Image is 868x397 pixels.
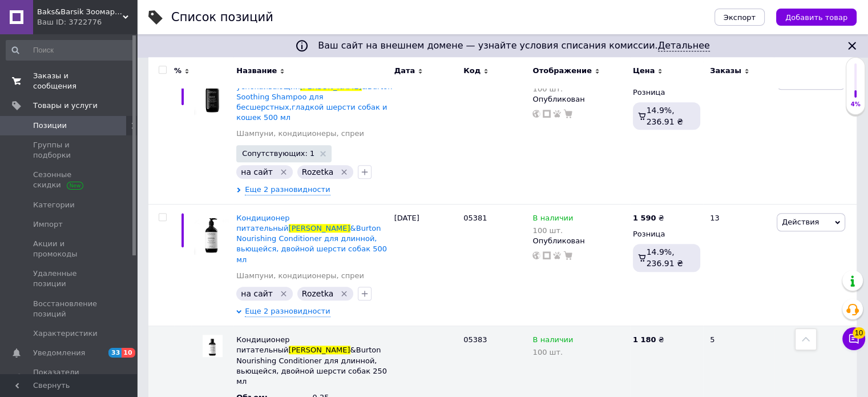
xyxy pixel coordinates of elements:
div: 100 шт. [532,226,573,235]
span: Еще 2 разновидности [245,185,330,195]
button: Чат с покупателем10 [842,327,865,350]
span: Rozetka [302,289,334,298]
span: Сезонные скидки [33,170,106,190]
span: 05383 [463,335,487,344]
div: 4% [846,101,865,109]
svg: Удалить метку [340,289,349,298]
input: Поиск [6,40,135,61]
button: Экспорт [714,9,765,26]
span: Отображение [532,66,591,76]
span: Действия [782,218,819,226]
b: 1 590 [633,214,656,222]
a: Шампуни, кондиционеры, спреи [236,129,364,139]
a: Детальнее [658,40,710,51]
a: Шампуни, кондиционеры, спреи [236,271,364,281]
span: Показатели работы компании [33,367,106,388]
span: Группы и подборки [33,140,106,161]
span: Название [236,66,277,76]
img: Шампунь успокаивающий Smith&Burton Soothing Shampoo для бесшерстных,гладкой шерсти собак и кошек ... [194,71,231,115]
svg: Удалить метку [279,289,288,298]
span: Акции и промокоды [33,239,106,259]
span: 10 [853,327,865,339]
span: Импорт [33,219,63,230]
div: 100 шт. [532,85,573,93]
span: В наличии [532,214,573,226]
svg: Закрыть [845,39,859,53]
span: Baks&Barsik Зоомаркет [37,7,123,17]
img: Кондиционер питательный Smith&Burton Nourishing Conditioner для длинной, вьющейся, двойной шерсти... [194,213,231,255]
a: Кондиционер питательный[PERSON_NAME]&Burton Nourishing Conditioner для длинной, вьющейся, двойной... [236,214,387,264]
button: Добавить товар [776,9,857,26]
span: Ваш сайт на внешнем домене — узнайте условия списания комиссии. [318,40,710,51]
span: Дата [394,66,415,76]
div: 100 шт. [532,348,627,356]
span: Шампунь успокаивающий [236,71,300,90]
div: ₴ [633,335,700,345]
svg: Удалить метку [279,167,288,177]
div: 5 [703,62,774,204]
span: на сайт [241,167,273,177]
span: Экспорт [724,13,756,22]
span: Добавить товар [785,13,847,22]
span: Кондиционер питательный [236,335,289,354]
span: Уведомления [33,348,85,358]
span: В наличии [532,335,573,347]
div: 13 [703,204,774,326]
span: Rozetka [302,167,334,177]
span: &Burton Nourishing Conditioner для длинной, вьющейся, двойной шерсти собак 500 мл [236,224,387,264]
span: Восстановление позиций [33,299,106,319]
span: [PERSON_NAME] [289,224,350,232]
span: 14.9%, 236.91 ₴ [647,247,683,268]
span: Категории [33,200,75,210]
span: [PERSON_NAME] [289,346,350,354]
b: 1 180 [633,335,656,344]
span: 14.9%, 236.91 ₴ [647,106,683,126]
img: Кондиционер питательный Smith&Burton Nourishing Conditioner для длинной, вьющейся, двойной шерсти... [203,335,223,357]
span: 33 [108,348,122,358]
span: Цена [633,66,655,76]
div: Список позиций [171,11,273,23]
span: 10 [122,348,135,358]
div: Ваш ID: 3722776 [37,17,137,27]
span: % [174,66,181,76]
div: [DATE] [391,204,461,326]
span: 05381 [463,214,487,222]
div: [DATE] [391,62,461,204]
a: Шампунь успокаивающий[PERSON_NAME]&Burton Soothing Shampoo для бесшерстных,гладкой шерсти собак и... [236,71,392,122]
svg: Удалить метку [340,167,349,177]
span: Позиции [33,121,67,131]
div: Розница [633,87,700,98]
span: [PERSON_NAME] [300,82,362,91]
span: Характеристики [33,328,98,339]
span: Код [463,66,481,76]
span: Сопутствующих: 1 [242,150,314,157]
span: Удаленные позиции [33,268,106,289]
span: Еще 2 разновидности [245,306,330,317]
span: Заказы [710,66,741,76]
div: Опубликован [532,236,627,246]
div: Опубликован [532,94,627,105]
span: &Burton Nourishing Conditioner для длинной, вьющейся, двойной шерсти собак 250 мл [236,346,387,386]
span: Кондиционер питательный [236,214,289,232]
span: на сайт [241,289,273,298]
div: Розница [633,229,700,239]
span: Заказы и сообщения [33,71,106,91]
span: Товары и услуги [33,101,98,111]
div: ₴ [633,213,664,223]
